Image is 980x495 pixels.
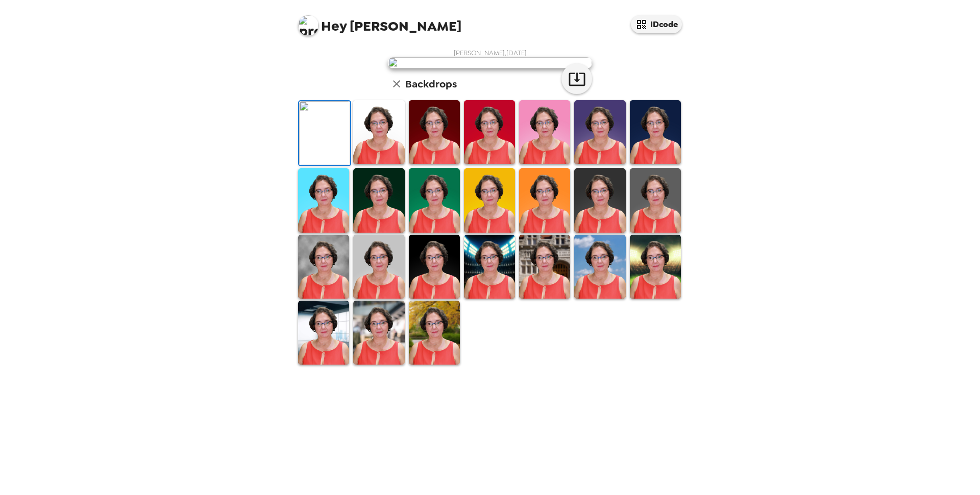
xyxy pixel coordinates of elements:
[454,49,527,57] span: [PERSON_NAME] , [DATE]
[321,17,347,35] span: Hey
[298,15,318,36] img: profile pic
[299,101,350,165] img: Original
[631,15,682,33] button: IDcode
[298,10,461,33] span: [PERSON_NAME]
[405,76,457,92] h6: Backdrops
[388,57,592,69] img: user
